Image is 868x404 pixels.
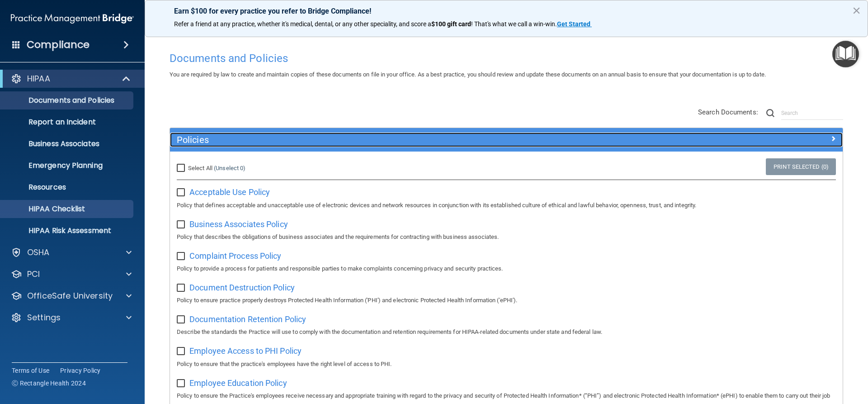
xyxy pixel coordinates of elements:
[60,366,101,375] a: Privacy Policy
[781,106,843,120] input: Search
[557,20,592,28] a: Get Started
[177,295,836,306] p: Policy to ensure practice properly destroys Protected Health Information ('PHI') and electronic P...
[189,219,288,229] span: Business Associates Policy
[189,378,287,388] span: Employee Education Policy
[6,226,129,235] p: HIPAA Risk Assessment
[852,3,861,18] button: Close
[189,346,302,356] span: Employee Access to PHI Policy
[177,133,836,147] a: Policies
[6,204,129,214] p: HIPAA Checklist
[177,359,836,370] p: Policy to ensure that the practice's employees have the right level of access to PHI.
[6,139,129,148] p: Business Associates
[431,20,471,28] strong: $100 gift card
[174,20,431,28] span: Refer a friend at any practice, whether it's medical, dental, or any other speciality, and score a
[27,312,61,323] p: Settings
[12,366,49,375] a: Terms of Use
[766,158,836,175] a: Print Selected (0)
[6,161,129,170] p: Emergency Planning
[177,165,187,172] input: Select All (Unselect 0)
[188,165,212,171] span: Select All
[832,41,859,67] button: Open Resource Center
[6,118,129,127] p: Report an Incident
[27,269,40,280] p: PCI
[471,20,557,28] span: ! That's what we call a win-win.
[170,71,766,78] span: You are required by law to create and maintain copies of these documents on file in your office. ...
[11,10,134,28] img: PMB logo
[11,312,132,323] a: Settings
[170,52,843,64] h4: Documents and Policies
[174,7,839,15] p: Earn $100 for every practice you refer to Bridge Compliance!
[11,73,131,84] a: HIPAA
[557,20,590,28] strong: Get Started
[177,263,836,274] p: Policy to provide a process for patients and responsible parties to make complaints concerning pr...
[189,187,270,197] span: Acceptable Use Policy
[177,135,668,145] h5: Policies
[11,269,132,280] a: PCI
[6,96,129,105] p: Documents and Policies
[214,165,245,171] a: (Unselect 0)
[27,73,50,84] p: HIPAA
[11,290,132,301] a: OfficeSafe University
[766,109,774,117] img: ic-search.3b580494.png
[27,290,113,301] p: OfficeSafe University
[11,247,132,258] a: OSHA
[189,283,295,292] span: Document Destruction Policy
[27,38,90,51] h4: Compliance
[27,247,50,258] p: OSHA
[177,200,836,211] p: Policy that defines acceptable and unacceptable use of electronic devices and network resources i...
[6,183,129,192] p: Resources
[177,232,836,242] p: Policy that describes the obligations of business associates and the requirements for contracting...
[698,108,758,116] span: Search Documents:
[12,379,86,388] span: Ⓒ Rectangle Health 2024
[177,327,836,337] p: Describe the standards the Practice will use to comply with the documentation and retention requi...
[189,314,306,324] span: Documentation Retention Policy
[189,251,281,261] span: Complaint Process Policy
